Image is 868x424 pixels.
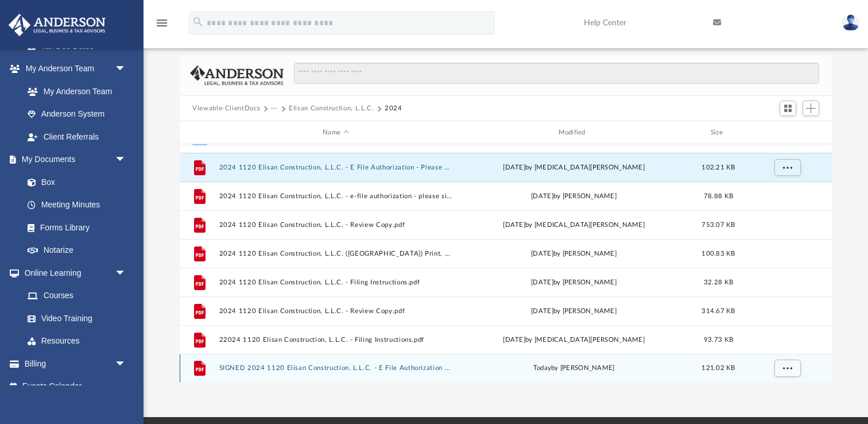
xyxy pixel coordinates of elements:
button: Switch to Grid View [780,101,797,117]
div: [DATE] by [PERSON_NAME] [458,249,691,259]
span: 78.88 KB [704,193,733,199]
button: 2024 1120 Elisan Construction, L.L.C. ([GEOGRAPHIC_DATA]) Print, Sign, Mail.pdf [219,250,452,257]
i: search [192,16,204,28]
span: 102.21 KB [702,164,735,171]
span: arrow_drop_down [115,261,138,285]
a: Online Learningarrow_drop_down [8,261,138,284]
a: Courses [16,284,138,307]
a: My Anderson Teamarrow_drop_down [8,57,138,80]
div: by [PERSON_NAME] [458,363,691,373]
input: Search files and folders [294,63,819,84]
span: today [533,365,551,371]
a: My Documentsarrow_drop_down [8,148,138,171]
a: Meeting Minutes [16,194,138,217]
span: arrow_drop_down [115,57,138,81]
div: Modified [457,128,691,138]
span: 314.67 KB [702,308,735,314]
img: User Pic [842,14,859,31]
a: Anderson System [16,103,138,126]
div: id [746,128,827,138]
span: arrow_drop_down [115,352,138,376]
button: SIGNED 2024 1120 Elisan Construction, L.L.C. - E File Authorization - Please Sign.pdf [219,364,452,372]
a: Notarize [16,239,138,262]
button: 2024 1120 Elisan Construction, L.L.C. - e-file authorization - please sign.pdf [219,192,452,200]
div: id [185,128,214,138]
button: 2024 1120 Elisan Construction, L.L.C. - Review Copy.pdf [219,307,452,315]
button: More options [774,360,801,377]
a: Forms Library [16,216,132,239]
div: [DATE] by [MEDICAL_DATA][PERSON_NAME] [458,335,691,345]
button: Viewable-ClientDocs [192,103,260,114]
span: 93.73 KB [704,337,733,343]
a: Events Calendar [8,375,144,398]
button: 2024 [385,103,402,114]
div: [DATE] by [MEDICAL_DATA][PERSON_NAME] [458,220,691,230]
span: 121.02 KB [702,365,735,371]
span: 32.28 KB [704,279,733,286]
a: My Anderson Team [16,80,132,103]
div: [DATE] by [PERSON_NAME] [458,191,691,202]
a: Box [16,171,132,194]
button: Elisan Construction, L.L.C. [289,103,374,114]
button: 2024 1120 Elisan Construction, L.L.C. - Filing Instructions.pdf [219,279,452,286]
button: 2024 1120 Elisan Construction, L.L.C. - Review Copy.pdf [219,221,452,229]
span: 753.07 KB [702,222,735,228]
a: Client Referrals [16,125,138,148]
a: Billingarrow_drop_down [8,352,144,375]
button: 22024 1120 Elisan Construction, L.L.C. - Filing Instructions.pdf [219,336,452,344]
button: More options [774,159,801,176]
i: menu [155,16,169,30]
div: Size [696,128,742,138]
a: Resources [16,330,138,353]
button: ··· [271,103,278,114]
button: Add [803,101,820,117]
div: [DATE] by [PERSON_NAME] [458,306,691,317]
div: [DATE] by [MEDICAL_DATA][PERSON_NAME] [458,163,691,173]
img: Anderson Advisors Platinum Portal [5,14,109,36]
button: 2024 1120 Elisan Construction, L.L.C. - E File Authorization - Please Sign.pdf [219,164,452,171]
div: grid [180,144,832,383]
span: arrow_drop_down [115,148,138,172]
div: [DATE] by [PERSON_NAME] [458,277,691,288]
a: menu [155,22,169,30]
div: Name [219,128,452,138]
a: Video Training [16,307,132,330]
span: 100.83 KB [702,250,735,257]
